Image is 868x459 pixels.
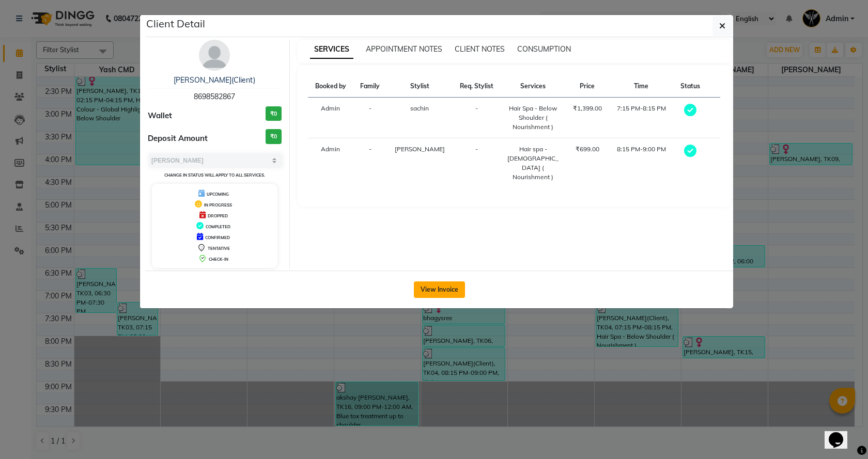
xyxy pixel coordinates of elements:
span: IN PROGRESS [204,202,232,208]
div: ₹1,399.00 [572,104,603,113]
td: - [453,98,501,138]
img: avatar [199,40,230,71]
span: [PERSON_NAME] [395,145,445,153]
small: Change in status will apply to all services. [164,172,265,178]
th: Status [674,75,707,98]
span: TENTATIVE [208,246,230,251]
th: Req. Stylist [453,75,501,98]
h3: ₹0 [266,106,282,121]
span: CONFIRMED [205,235,230,240]
h3: ₹0 [266,129,282,144]
th: Price [566,75,609,98]
span: CLIENT NOTES [455,44,505,54]
div: Hair Spa - Below Shoulder ( Nourishment ) [507,104,560,132]
th: Booked by [308,75,353,98]
td: Admin [308,138,353,188]
th: Family [353,75,387,98]
td: Admin [308,98,353,138]
th: Stylist [387,75,453,98]
td: 8:15 PM-9:00 PM [609,138,674,188]
button: View Invoice [414,281,465,298]
div: Hair spa - [DEMOGRAPHIC_DATA] ( Nourishment ) [507,145,560,182]
span: CHECK-IN [209,257,228,262]
span: UPCOMING [207,192,229,197]
span: 8698582867 [194,92,235,101]
span: CONSUMPTION [517,44,571,54]
div: ₹699.00 [572,145,603,154]
td: - [353,138,387,188]
th: Time [609,75,674,98]
td: 7:15 PM-8:15 PM [609,98,674,138]
span: APPOINTMENT NOTES [366,44,442,54]
td: - [453,138,501,188]
span: Deposit Amount [148,133,208,145]
span: DROPPED [208,213,228,218]
span: SERVICES [310,40,353,59]
iframe: chat widget [825,418,858,449]
th: Services [501,75,566,98]
span: Wallet [148,110,172,122]
span: COMPLETED [206,224,230,229]
h5: Client Detail [146,16,205,31]
td: - [353,98,387,138]
a: [PERSON_NAME](Client) [174,75,255,85]
span: sachin [410,104,429,112]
